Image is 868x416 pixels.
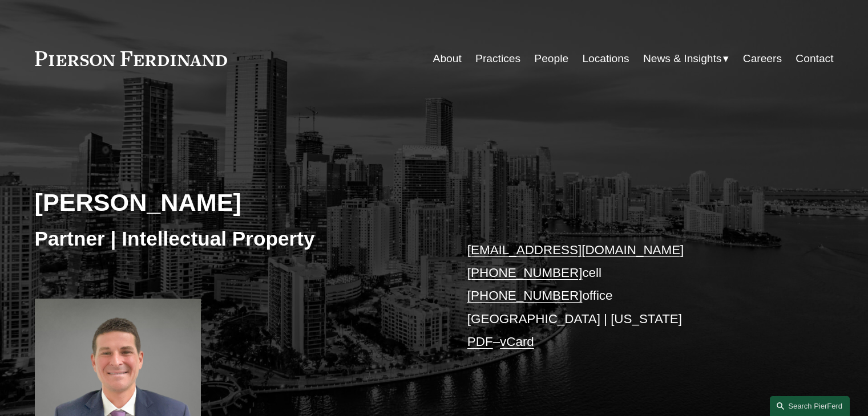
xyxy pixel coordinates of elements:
[475,48,520,70] a: Practices
[643,48,729,70] a: folder dropdown
[467,266,583,280] a: [PHONE_NUMBER]
[582,48,629,70] a: Locations
[534,48,568,70] a: People
[433,48,462,70] a: About
[770,396,850,416] a: Search this site
[743,48,782,70] a: Careers
[35,226,434,251] h3: Partner | Intellectual Property
[467,288,583,303] a: [PHONE_NUMBER]
[467,335,493,349] a: PDF
[796,48,833,70] a: Contact
[500,335,534,349] a: vCard
[35,187,434,217] h2: [PERSON_NAME]
[467,243,684,257] a: [EMAIL_ADDRESS][DOMAIN_NAME]
[467,239,800,354] p: cell office [GEOGRAPHIC_DATA] | [US_STATE] –
[643,49,722,69] span: News & Insights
